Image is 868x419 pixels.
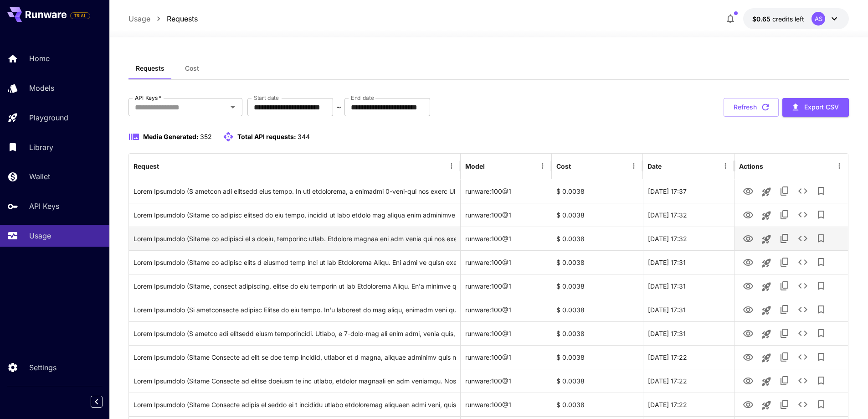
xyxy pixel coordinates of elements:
div: $ 0.0038 [552,393,643,416]
button: Add to library [812,229,830,248]
div: $0.6538 [752,14,804,24]
button: Copy TaskUUID [776,324,794,342]
div: $ 0.0038 [552,227,643,250]
div: 23 Sep, 2025 17:22 [643,345,734,369]
button: Launch in playground [757,325,776,343]
div: Cost [556,162,571,170]
button: Copy TaskUUID [776,253,794,271]
button: Menu [536,160,549,172]
button: Collapse sidebar [91,396,103,408]
p: Usage [29,230,51,241]
div: runware:100@1 [461,227,552,250]
div: Request [134,162,159,170]
span: Add your payment card to enable full platform functionality. [70,10,90,21]
button: Launch in playground [757,278,776,296]
div: 23 Sep, 2025 17:31 [643,274,734,298]
button: Copy TaskUUID [776,277,794,295]
div: Click to copy prompt [134,203,456,227]
span: Requests [136,64,164,72]
div: 23 Sep, 2025 17:22 [643,369,734,393]
div: $ 0.0038 [552,298,643,321]
button: Open [226,101,239,114]
button: Sort [663,160,675,172]
div: Click to copy prompt [134,298,456,321]
button: Launch in playground [757,301,776,320]
button: Add to library [812,206,830,224]
button: Add to library [812,372,830,390]
span: Media Generated: [143,133,199,140]
div: $ 0.0038 [552,369,643,393]
p: Requests [167,13,198,24]
label: Start date [254,94,279,102]
button: Menu [833,160,846,172]
button: View [739,229,757,248]
button: See details [794,372,812,390]
div: 23 Sep, 2025 17:31 [643,298,734,321]
div: Click to copy prompt [134,180,456,203]
button: Launch in playground [757,230,776,248]
div: Date [647,162,662,170]
button: Copy TaskUUID [776,348,794,366]
p: Playground [29,112,68,123]
div: 23 Sep, 2025 17:37 [643,179,734,203]
div: $ 0.0038 [552,321,643,345]
div: Collapse sidebar [98,393,109,410]
button: Menu [719,160,732,172]
button: Add to library [812,182,830,200]
span: 344 [298,133,310,140]
div: Click to copy prompt [134,274,456,298]
div: runware:100@1 [461,250,552,274]
div: runware:100@1 [461,369,552,393]
div: runware:100@1 [461,203,552,227]
div: 23 Sep, 2025 17:31 [643,321,734,345]
button: See details [794,182,812,200]
button: Launch in playground [757,396,776,414]
label: API Keys [135,94,161,102]
button: Launch in playground [757,254,776,272]
p: ~ [336,102,341,113]
button: Copy TaskUUID [776,229,794,248]
button: See details [794,253,812,271]
button: Refresh [724,98,779,117]
button: View [739,347,757,366]
p: Library [29,142,53,153]
div: $ 0.0038 [552,203,643,227]
button: See details [794,277,812,295]
button: Copy TaskUUID [776,206,794,224]
a: Usage [128,13,150,24]
div: AS [812,12,825,26]
p: API Keys [29,201,59,212]
p: Home [29,53,50,64]
span: credits left [772,15,804,23]
div: $ 0.0038 [552,250,643,274]
nav: breadcrumb [128,13,198,24]
div: $ 0.0038 [552,345,643,369]
button: Launch in playground [757,207,776,225]
div: 23 Sep, 2025 17:32 [643,203,734,227]
div: Click to copy prompt [134,227,456,250]
div: $ 0.0038 [552,274,643,298]
button: Add to library [812,253,830,271]
button: View [739,300,757,319]
label: End date [351,94,374,102]
button: See details [794,348,812,366]
div: runware:100@1 [461,321,552,345]
button: $0.6538AS [743,8,849,29]
button: Copy TaskUUID [776,300,794,319]
span: Cost [185,64,199,72]
div: runware:100@1 [461,345,552,369]
button: View [739,276,757,295]
button: Add to library [812,300,830,319]
div: runware:100@1 [461,298,552,321]
button: Sort [160,160,173,172]
button: Launch in playground [757,183,776,201]
button: Launch in playground [757,372,776,391]
span: $0.65 [752,15,772,23]
div: $ 0.0038 [552,179,643,203]
p: Models [29,83,54,93]
div: 23 Sep, 2025 17:22 [643,393,734,416]
button: Copy TaskUUID [776,372,794,390]
button: View [739,253,757,271]
div: Click to copy prompt [134,393,456,416]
